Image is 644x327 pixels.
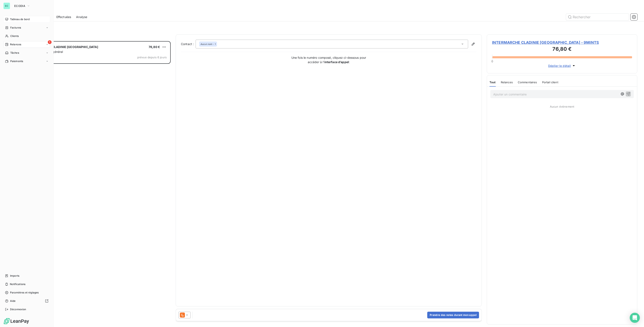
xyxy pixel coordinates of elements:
span: Effectuées [56,15,71,19]
span: Aucun évènement [550,105,574,108]
h3: 76,80 € [492,45,632,54]
em: Aucun nom [200,43,212,46]
span: 0 [491,60,493,63]
span: Tâches [10,51,19,55]
span: Analyse [76,15,87,19]
span: Factures [10,26,21,30]
span: Tableau de bord [10,17,30,21]
span: Aide [10,299,16,303]
span: Commentaires [518,81,537,84]
div: grid [20,41,171,327]
span: Déplier le détail [548,64,571,68]
span: Clients [10,34,19,38]
span: INTERMARCHE CLADINIE [GEOGRAPHIC_DATA] [30,45,98,49]
span: prévue depuis 6 jours [137,56,167,59]
label: Contact : [181,42,196,46]
span: Paiements [10,59,23,63]
span: Imports [10,274,19,278]
span: INTERMARCHE CLADINIE [GEOGRAPHIC_DATA] - 9MINTS [492,40,632,45]
button: Prendre des notes durant mon appel [427,312,479,318]
span: Relances [501,81,513,84]
p: Une fois le numéro composé, cliquez ci-dessous pour accéder à l’ : [287,55,371,64]
input: Rechercher [566,14,629,20]
div: EC [3,3,10,9]
span: Paramètres et réglages [10,291,39,294]
span: 76,80 € [149,45,160,49]
span: ECODIA [14,4,25,8]
strong: interface d’appel [324,60,349,64]
span: Notifications [10,282,25,286]
span: 1 [48,40,52,44]
a: Aide [3,298,50,304]
div: - 1 [200,43,216,46]
button: Déplier le détail [547,63,577,68]
span: Déconnexion [10,307,26,311]
span: Portail client [542,81,558,84]
img: Logo LeanPay [3,318,29,324]
div: Open Intercom Messenger [630,313,640,323]
span: Tout [489,81,496,84]
span: Relances [10,43,21,46]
